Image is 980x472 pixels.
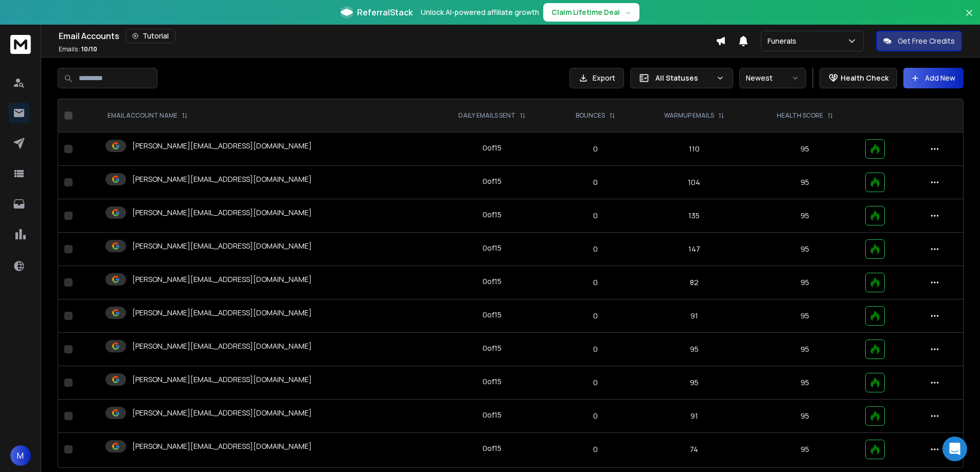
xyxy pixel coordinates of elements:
td: 95 [751,366,860,400]
td: 95 [751,266,860,299]
td: 91 [637,400,751,433]
button: Claim Lifetime Deal→ [543,3,639,22]
td: 95 [637,366,751,400]
p: [PERSON_NAME][EMAIL_ADDRESS][DOMAIN_NAME] [132,241,312,251]
p: Emails : [59,45,97,53]
div: 0 of 15 [483,310,502,320]
button: Add New [903,68,964,88]
button: Close banner [963,6,976,31]
div: 0 of 15 [483,143,502,153]
p: WARMUP EMAILS [664,111,714,120]
p: 0 [560,144,631,154]
p: 0 [560,277,631,288]
span: ReferralStack [357,6,413,18]
div: 0 of 15 [483,343,502,353]
div: Open Intercom Messenger [942,437,967,461]
p: 0 [560,177,631,187]
button: Tutorial [126,29,175,43]
p: [PERSON_NAME][EMAIL_ADDRESS][DOMAIN_NAME] [132,341,312,351]
td: 95 [751,433,860,466]
p: 0 [560,244,631,254]
div: 0 of 15 [483,210,502,220]
td: 104 [637,166,751,199]
td: 95 [751,299,860,333]
td: 95 [751,133,860,166]
td: 147 [637,233,751,266]
p: 0 [560,377,631,388]
p: HEALTH SCORE [777,111,823,120]
button: Newest [739,68,806,88]
p: DAILY EMAILS SENT [458,111,515,120]
button: Export [569,68,624,88]
p: BOUNCES [576,111,605,120]
div: 0 of 15 [483,376,502,387]
p: 0 [560,344,631,354]
td: 91 [637,299,751,333]
p: Unlock AI-powered affiliate growth [421,7,539,17]
td: 135 [637,199,751,233]
div: 0 of 15 [483,443,502,454]
p: [PERSON_NAME][EMAIL_ADDRESS][DOMAIN_NAME] [132,374,312,385]
td: 95 [637,333,751,366]
p: [PERSON_NAME][EMAIL_ADDRESS][DOMAIN_NAME] [132,141,312,151]
p: Get Free Credits [898,36,955,46]
div: 0 of 15 [483,276,502,287]
button: Health Check [819,68,897,88]
p: [PERSON_NAME][EMAIL_ADDRESS][DOMAIN_NAME] [132,441,312,451]
p: [PERSON_NAME][EMAIL_ADDRESS][DOMAIN_NAME] [132,207,312,218]
span: → [624,7,631,17]
td: 95 [751,166,860,199]
td: 110 [637,133,751,166]
p: Health Check [841,73,888,83]
td: 95 [751,400,860,433]
td: 82 [637,266,751,299]
p: [PERSON_NAME][EMAIL_ADDRESS][DOMAIN_NAME] [132,274,312,285]
div: EMAIL ACCOUNT NAME [108,111,188,120]
p: [PERSON_NAME][EMAIL_ADDRESS][DOMAIN_NAME] [132,174,312,184]
div: 0 of 15 [483,410,502,420]
p: [PERSON_NAME][EMAIL_ADDRESS][DOMAIN_NAME] [132,408,312,418]
p: All Statuses [655,73,712,83]
p: 0 [560,311,631,321]
p: 0 [560,411,631,421]
div: 0 of 15 [483,176,502,186]
button: Get Free Credits [876,31,962,51]
td: 95 [751,333,860,366]
p: Funerals [768,36,800,46]
td: 95 [751,233,860,266]
button: M [10,445,31,466]
p: 0 [560,444,631,455]
div: Email Accounts [59,29,716,43]
div: 0 of 15 [483,243,502,253]
p: 0 [560,211,631,221]
p: [PERSON_NAME][EMAIL_ADDRESS][DOMAIN_NAME] [132,308,312,318]
td: 74 [637,433,751,466]
span: 10 / 10 [81,45,97,53]
td: 95 [751,199,860,233]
